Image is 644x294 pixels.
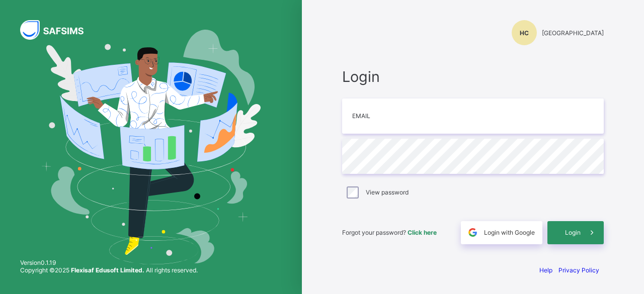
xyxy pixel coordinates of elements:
img: Hero Image [41,30,260,265]
span: Copyright © 2025 All rights reserved. [20,266,198,274]
span: Version 0.1.19 [20,259,198,266]
span: [GEOGRAPHIC_DATA] [542,29,604,37]
img: google.396cfc9801f0270233282035f929180a.svg [467,227,478,238]
a: Help [539,266,552,274]
img: SAFSIMS Logo [20,20,96,40]
label: View password [366,188,409,196]
span: Login [565,229,581,236]
span: Login with Google [484,229,535,236]
span: HC [520,29,529,37]
span: Forgot your password? [342,229,437,236]
strong: Flexisaf Edusoft Limited. [71,266,144,274]
a: Privacy Policy [558,266,599,274]
a: Click here [408,229,437,236]
span: Login [342,68,604,85]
